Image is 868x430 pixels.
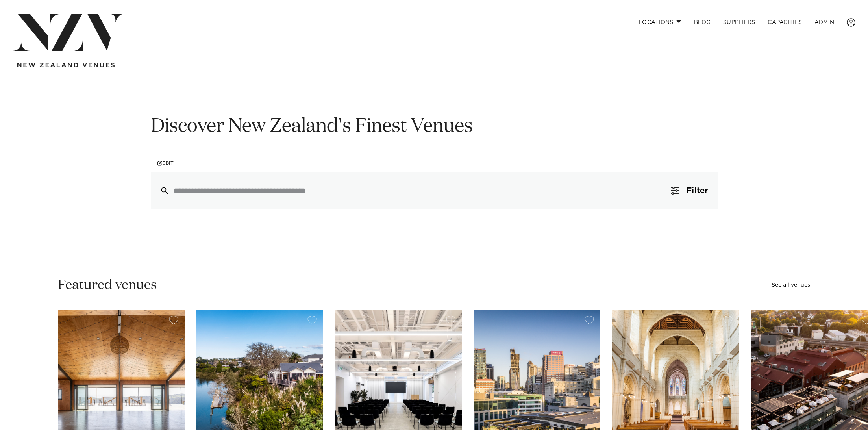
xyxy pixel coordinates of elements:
a: Capacities [761,14,808,31]
img: nzv-logo.png [13,14,124,51]
img: new-zealand-venues-text.png [17,63,115,68]
a: See all venues [772,282,810,288]
a: Locations [633,14,688,31]
button: Filter [661,172,717,209]
h2: Featured venues [58,276,157,294]
a: Edit [151,155,180,172]
h1: Discover New Zealand's Finest Venues [151,114,718,139]
a: SUPPLIERS [717,14,761,31]
a: ADMIN [808,14,840,31]
a: BLOG [688,14,717,31]
span: Filter [687,187,708,195]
